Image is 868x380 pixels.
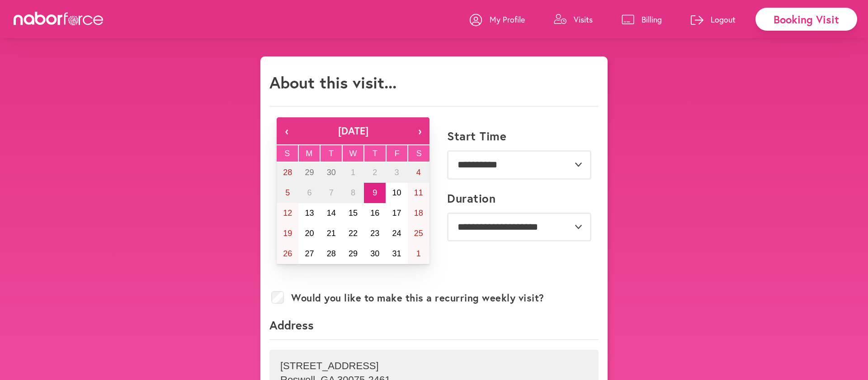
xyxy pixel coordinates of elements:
[392,229,401,238] abbr: October 24, 2025
[414,209,423,218] abbr: October 18, 2025
[269,317,599,340] p: Address
[370,249,379,258] abbr: October 30, 2025
[277,244,298,264] button: October 26, 2025
[305,168,314,177] abbr: September 29, 2025
[269,73,396,92] h1: About this visit...
[416,149,422,158] abbr: Saturday
[395,149,400,158] abbr: Friday
[364,183,386,203] button: October 9, 2025
[321,244,342,264] button: October 28, 2025
[291,292,544,304] label: Would you like to make this a recurring weekly visit?
[298,223,320,244] button: October 20, 2025
[447,191,495,205] label: Duration
[342,203,364,223] button: October 15, 2025
[373,149,377,158] abbr: Thursday
[321,223,342,244] button: October 21, 2025
[364,162,386,183] button: October 2, 2025
[414,229,423,238] abbr: October 25, 2025
[364,244,386,264] button: October 30, 2025
[342,162,364,183] button: October 1, 2025
[327,209,336,218] abbr: October 14, 2025
[298,162,320,183] button: September 29, 2025
[349,149,357,158] abbr: Wednesday
[351,168,355,177] abbr: October 1, 2025
[755,8,857,31] div: Booking Visit
[642,14,662,25] p: Billing
[392,249,401,258] abbr: October 31, 2025
[277,223,298,244] button: October 19, 2025
[284,149,290,158] abbr: Sunday
[327,249,336,258] abbr: October 28, 2025
[351,188,355,197] abbr: October 8, 2025
[305,249,314,258] abbr: October 27, 2025
[386,223,407,244] button: October 24, 2025
[416,249,421,258] abbr: November 1, 2025
[574,14,593,25] p: Visits
[711,14,736,25] p: Logout
[342,244,364,264] button: October 29, 2025
[386,244,407,264] button: October 31, 2025
[392,188,401,197] abbr: October 10, 2025
[364,203,386,223] button: October 16, 2025
[298,203,320,223] button: October 13, 2025
[305,229,314,238] abbr: October 20, 2025
[386,183,407,203] button: October 10, 2025
[447,129,506,143] label: Start Time
[395,168,399,177] abbr: October 3, 2025
[321,183,342,203] button: October 7, 2025
[364,223,386,244] button: October 23, 2025
[321,162,342,183] button: September 30, 2025
[277,162,298,183] button: September 28, 2025
[277,183,298,203] button: October 5, 2025
[349,209,358,218] abbr: October 15, 2025
[307,188,311,197] abbr: October 6, 2025
[305,209,314,218] abbr: October 13, 2025
[416,168,421,177] abbr: October 4, 2025
[277,203,298,223] button: October 12, 2025
[321,203,342,223] button: October 14, 2025
[470,6,525,33] a: My Profile
[329,188,334,197] abbr: October 7, 2025
[283,168,292,177] abbr: September 28, 2025
[349,249,358,258] abbr: October 29, 2025
[370,229,379,238] abbr: October 23, 2025
[408,203,429,223] button: October 18, 2025
[408,244,429,264] button: November 1, 2025
[370,209,379,218] abbr: October 16, 2025
[490,14,525,25] p: My Profile
[280,360,588,372] p: [STREET_ADDRESS]
[283,229,292,238] abbr: October 19, 2025
[554,6,593,33] a: Visits
[298,183,320,203] button: October 6, 2025
[414,188,423,197] abbr: October 11, 2025
[277,117,297,144] button: ‹
[408,183,429,203] button: October 11, 2025
[622,6,662,33] a: Billing
[373,168,377,177] abbr: October 2, 2025
[306,149,312,158] abbr: Monday
[283,209,292,218] abbr: October 12, 2025
[408,223,429,244] button: October 25, 2025
[283,249,292,258] abbr: October 26, 2025
[386,203,407,223] button: October 17, 2025
[392,209,401,218] abbr: October 17, 2025
[342,183,364,203] button: October 8, 2025
[342,223,364,244] button: October 22, 2025
[386,162,407,183] button: October 3, 2025
[373,188,377,197] abbr: October 9, 2025
[408,162,429,183] button: October 4, 2025
[327,168,336,177] abbr: September 30, 2025
[410,117,429,144] button: ›
[327,229,336,238] abbr: October 21, 2025
[298,244,320,264] button: October 27, 2025
[691,6,736,33] a: Logout
[349,229,358,238] abbr: October 22, 2025
[329,149,334,158] abbr: Tuesday
[285,188,290,197] abbr: October 5, 2025
[297,117,410,144] button: [DATE]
